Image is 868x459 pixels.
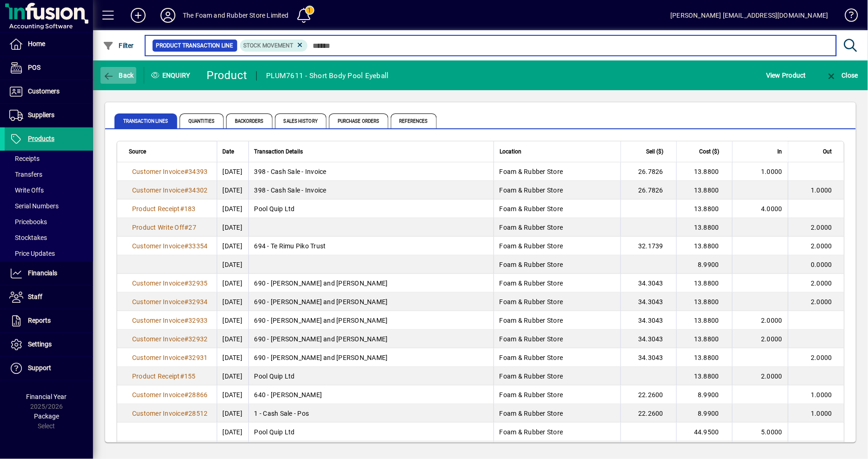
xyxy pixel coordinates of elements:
[500,146,521,157] span: Location
[184,410,188,417] span: #
[184,242,188,250] span: #
[5,182,93,198] a: Write Offs
[761,335,783,343] span: 2.0000
[28,87,60,95] span: Customers
[811,354,833,361] span: 2.0000
[5,230,93,246] a: Stocktakes
[217,367,248,386] td: [DATE]
[132,298,184,306] span: Customer Invoice
[28,111,54,119] span: Suppliers
[248,330,494,348] td: 690 - [PERSON_NAME] and [PERSON_NAME]
[676,237,732,255] td: 13.8800
[621,181,676,200] td: 26.7826
[34,412,59,420] span: Package
[500,428,563,436] span: Foam & Rubber Store
[103,72,134,79] span: Back
[129,278,211,288] a: Customer Invoice#32935
[811,410,833,417] span: 1.0000
[391,113,437,128] span: References
[207,68,247,83] div: Product
[5,80,93,103] a: Customers
[129,390,211,400] a: Customer Invoice#28866
[826,72,858,79] span: Close
[248,293,494,311] td: 690 - [PERSON_NAME] and [PERSON_NAME]
[811,279,833,287] span: 2.0000
[153,7,183,24] button: Profile
[646,146,663,157] span: Sell ($)
[500,186,563,194] span: Foam & Rubber Store
[5,214,93,230] a: Pricebooks
[248,274,494,293] td: 690 - [PERSON_NAME] and [PERSON_NAME]
[5,151,93,166] a: Receipts
[248,237,494,255] td: 694 - Te Rimu Piko Trust
[132,391,184,399] span: Customer Invoice
[671,8,828,23] div: [PERSON_NAME] [EMAIL_ADDRESS][DOMAIN_NAME]
[621,404,676,423] td: 22.2600
[761,373,783,380] span: 2.0000
[500,279,563,287] span: Foam & Rubber Store
[103,42,134,49] span: Filter
[123,7,153,24] button: Add
[217,404,248,423] td: [DATE]
[144,68,200,83] div: Enquiry
[621,274,676,293] td: 34.3043
[5,357,93,380] a: Support
[248,162,494,181] td: 398 - Cash Sale - Invoice
[500,261,563,268] span: Foam & Rubber Store
[248,386,494,404] td: 640 - [PERSON_NAME]
[621,162,676,181] td: 26.7826
[184,224,188,231] span: #
[676,311,732,330] td: 13.8800
[811,186,833,194] span: 1.0000
[132,186,184,194] span: Customer Invoice
[129,371,199,381] a: Product Receipt#155
[129,185,211,195] a: Customer Invoice#34302
[627,146,672,157] div: Sell ($)
[188,410,207,417] span: 28512
[676,386,732,404] td: 8.9900
[217,274,248,293] td: [DATE]
[676,404,732,423] td: 8.9900
[9,218,47,226] span: Pricebooks
[132,205,180,213] span: Product Receipt
[28,364,51,372] span: Support
[184,168,188,175] span: #
[184,186,188,194] span: #
[180,373,184,380] span: #
[129,146,211,157] div: Source
[816,67,868,84] app-page-header-button: Close enquiry
[838,2,856,32] a: Knowledge Base
[129,334,211,344] a: Customer Invoice#32932
[621,293,676,311] td: 34.3043
[132,224,184,231] span: Product Write Off
[676,200,732,218] td: 13.8800
[100,37,136,54] button: Filter
[761,317,783,324] span: 2.0000
[132,335,184,343] span: Customer Invoice
[5,198,93,214] a: Serial Numbers
[184,298,188,306] span: #
[676,367,732,386] td: 13.8800
[676,181,732,200] td: 13.8800
[129,297,211,307] a: Customer Invoice#32934
[180,205,184,213] span: #
[129,353,211,363] a: Customer Invoice#32931
[500,317,563,324] span: Foam & Rubber Store
[500,298,563,306] span: Foam & Rubber Store
[500,354,563,361] span: Foam & Rubber Store
[188,186,207,194] span: 34302
[217,237,248,255] td: [DATE]
[823,146,832,157] span: Out
[217,293,248,311] td: [DATE]
[5,286,93,309] a: Staff
[129,146,146,157] span: Source
[676,348,732,367] td: 13.8800
[217,255,248,274] td: [DATE]
[5,246,93,261] a: Price Updates
[188,298,207,306] span: 32934
[129,204,199,214] a: Product Receipt#183
[676,423,732,441] td: 44.9500
[180,113,224,128] span: Quantities
[28,269,57,277] span: Financials
[676,274,732,293] td: 13.8800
